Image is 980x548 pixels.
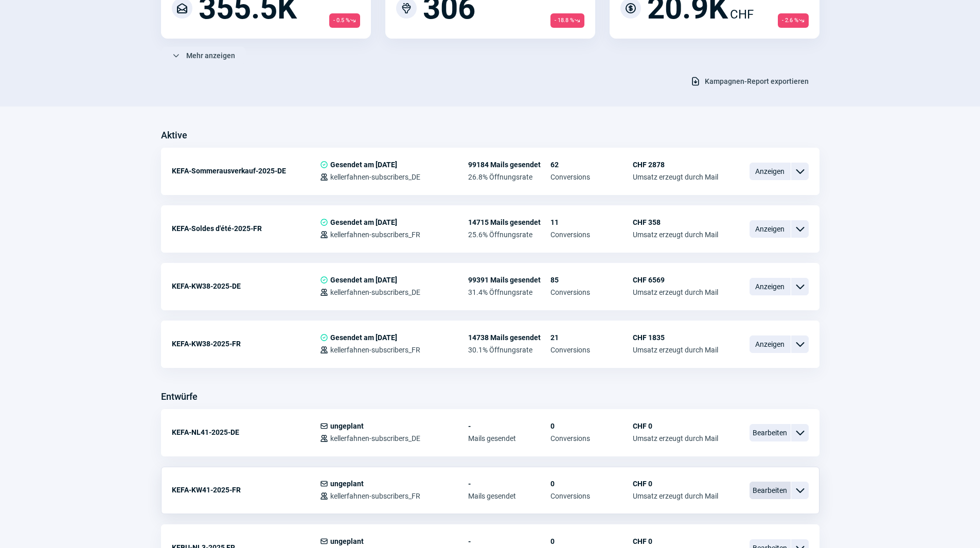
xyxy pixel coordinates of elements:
[330,422,364,430] span: ungeplant
[330,231,420,239] span: kellerfahnen-subscribers_FR
[330,333,397,342] span: Gesendet am [DATE]
[633,231,718,239] span: Umsatz erzeugt durch Mail
[550,422,633,430] span: 0
[161,127,187,144] h3: Aktive
[633,537,718,545] span: CHF 0
[730,5,754,24] span: CHF
[633,422,718,430] span: CHF 0
[172,480,320,500] div: KEFA-KW41-2025-FR
[633,218,718,226] span: CHF 358
[633,288,718,296] span: Umsatz erzeugt durch Mail
[550,492,633,500] span: Conversions
[468,218,550,226] span: 14715 Mails gesendet
[330,173,420,181] span: kellerfahnen-subscribers_DE
[550,161,633,169] span: 62
[468,161,550,169] span: 99184 Mails gesendet
[705,73,809,90] span: Kampagnen-Report exportieren
[633,276,718,284] span: CHF 6569
[633,492,718,500] span: Umsatz erzeugt durch Mail
[468,480,550,488] span: -
[468,434,550,443] span: Mails gesendet
[750,335,791,353] span: Anzeigen
[468,333,550,342] span: 14738 Mails gesendet
[330,218,397,226] span: Gesendet am [DATE]
[750,220,791,238] span: Anzeigen
[633,333,718,342] span: CHF 1835
[550,231,633,239] span: Conversions
[330,537,364,545] span: ungeplant
[468,537,550,545] span: -
[550,173,633,181] span: Conversions
[550,434,633,443] span: Conversions
[330,434,420,443] span: kellerfahnen-subscribers_DE
[750,163,791,180] span: Anzeigen
[172,333,320,354] div: KEFA-KW38-2025-FR
[468,288,550,296] span: 31.4% Öffnungsrate
[680,73,819,90] button: Kampagnen-Report exportieren
[172,422,320,443] div: KEFA-NL41-2025-DE
[468,231,550,239] span: 25.6% Öffnungsrate
[161,388,198,405] h3: Entwürfe
[550,218,633,226] span: 11
[778,13,809,28] span: - 2.6 %
[172,161,320,181] div: KEFA-Sommerausverkauf-2025-DE
[330,492,420,500] span: kellerfahnen-subscribers_FR
[550,333,633,342] span: 21
[550,480,633,488] span: 0
[330,288,420,296] span: kellerfahnen-subscribers_DE
[550,346,633,354] span: Conversions
[329,13,360,28] span: - 0.5 %
[330,346,420,354] span: kellerfahnen-subscribers_FR
[330,480,364,488] span: ungeplant
[550,288,633,296] span: Conversions
[172,276,320,296] div: KEFA-KW38-2025-DE
[750,278,791,295] span: Anzeigen
[468,422,550,430] span: -
[161,47,246,64] button: Mehr anzeigen
[633,161,718,169] span: CHF 2878
[330,161,397,169] span: Gesendet am [DATE]
[172,218,320,239] div: KEFA-Soldes d'été-2025-FR
[186,47,235,64] span: Mehr anzeigen
[633,434,718,443] span: Umsatz erzeugt durch Mail
[633,346,718,354] span: Umsatz erzeugt durch Mail
[750,424,791,441] span: Bearbeiten
[550,537,633,545] span: 0
[633,480,718,488] span: CHF 0
[468,492,550,500] span: Mails gesendet
[468,173,550,181] span: 26.8% Öffnungsrate
[330,276,397,284] span: Gesendet am [DATE]
[468,276,550,284] span: 99391 Mails gesendet
[550,13,584,28] span: - 18.8 %
[633,173,718,181] span: Umsatz erzeugt durch Mail
[550,276,633,284] span: 85
[750,482,791,499] span: Bearbeiten
[468,346,550,354] span: 30.1% Öffnungsrate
